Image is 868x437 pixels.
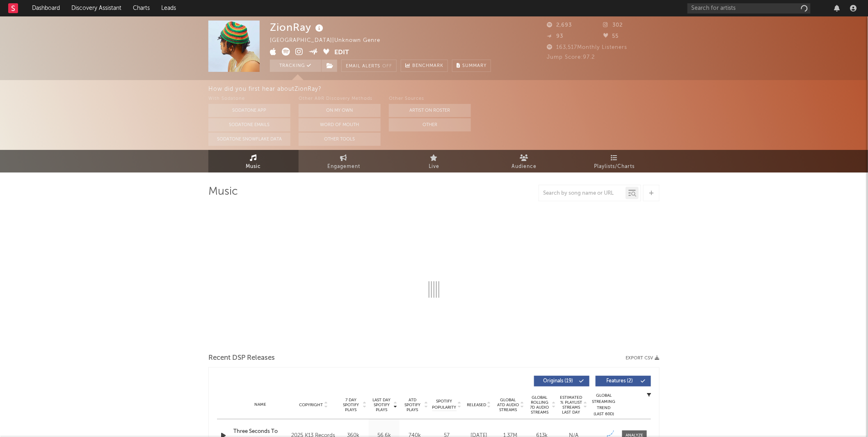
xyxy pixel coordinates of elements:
button: Originals(19) [534,376,589,386]
button: Sodatone Emails [208,118,290,131]
button: Artist on Roster [389,104,471,117]
div: ZionRay [270,21,325,34]
span: ATD Spotify Plays [402,398,423,412]
div: How did you first hear about ZionRay ? [208,84,868,94]
span: Copyright [299,402,323,407]
span: Global ATD Audio Streams [497,398,519,412]
span: Features ( 2 ) [601,379,639,384]
button: Other [389,118,471,131]
div: Name [233,402,287,408]
span: Jump Score: 97.2 [547,55,595,60]
div: [GEOGRAPHIC_DATA] | Unknown Genre [270,36,390,46]
a: Playlists/Charts [569,150,660,172]
span: Last Day Spotify Plays [371,398,393,412]
input: Search for artists [688,3,811,14]
a: Audience [479,150,569,172]
div: Other A&R Discovery Methods [299,94,381,104]
button: Sodatone App [208,104,290,117]
button: Export CSV [626,356,660,361]
button: Summary [452,60,491,72]
button: Sodatone Snowflake Data [208,133,290,146]
span: Estimated % Playlist Streams Last Day [560,395,582,415]
button: Features(2) [596,376,651,386]
span: Summary [462,64,487,68]
button: Word Of Mouth [299,118,381,131]
span: Music [246,162,261,172]
span: 302 [603,23,623,28]
span: Spotify Popularity [432,398,457,411]
span: 163,517 Monthly Listeners [547,45,627,50]
a: Live [389,150,479,172]
button: Tracking [270,60,321,72]
button: Edit [335,48,349,58]
span: Live [429,162,439,172]
span: 2,693 [547,23,572,28]
a: Music [208,150,299,172]
div: Other Sources [389,94,471,104]
em: Off [382,64,392,69]
div: With Sodatone [208,94,290,104]
button: Email AlertsOff [341,60,397,72]
span: Engagement [327,162,360,172]
span: Recent DSP Releases [208,353,275,363]
input: Search by song name or URL [539,190,626,197]
a: Engagement [299,150,389,172]
a: Benchmark [401,60,448,72]
span: 93 [547,34,563,39]
div: Global Streaming Trend (Last 60D) [592,393,616,417]
button: Other Tools [299,133,381,146]
span: 7 Day Spotify Plays [340,398,362,412]
span: 55 [603,34,619,39]
span: Global Rolling 7D Audio Streams [528,395,551,415]
span: Released [467,402,486,407]
span: Playlists/Charts [594,162,635,172]
span: Audience [512,162,537,172]
button: On My Own [299,104,381,117]
span: Benchmark [412,61,443,71]
span: Originals ( 19 ) [539,379,577,384]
